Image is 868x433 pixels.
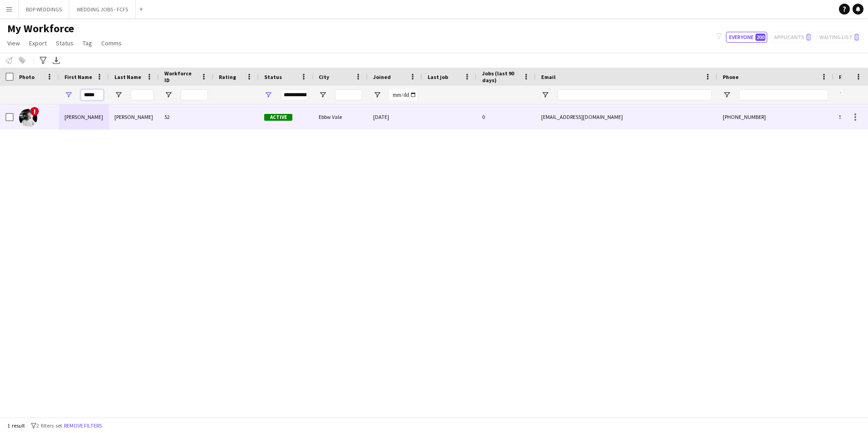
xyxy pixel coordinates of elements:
[219,74,236,80] span: Rating
[164,91,173,99] button: Open Filter Menu
[51,55,62,66] app-action-btn: Export XLSX
[30,107,39,116] span: !
[755,34,765,41] span: 200
[373,74,391,80] span: Joined
[4,37,24,49] a: View
[25,37,50,49] a: Export
[335,89,362,100] input: City Filter Input
[114,91,123,99] button: Open Filter Menu
[319,74,329,80] span: City
[726,32,767,43] button: Everyone200
[368,104,422,129] div: [DATE]
[64,91,73,99] button: Open Filter Menu
[541,74,556,80] span: Email
[839,91,847,99] button: Open Filter Menu
[264,74,282,80] span: Status
[98,37,125,49] a: Comms
[739,89,828,100] input: Phone Filter Input
[19,109,37,127] img: Morgan Lewis
[159,104,213,129] div: 52
[723,91,731,99] button: Open Filter Menu
[264,91,272,99] button: Open Filter Menu
[717,104,833,129] div: [PHONE_NUMBER]
[114,74,141,80] span: Last Name
[164,70,197,84] span: Workforce ID
[52,37,77,49] a: Status
[64,74,92,80] span: First Name
[56,39,74,47] span: Status
[36,422,62,429] span: 2 filters set
[839,74,857,80] span: Profile
[482,70,519,84] span: Jobs (last 90 days)
[81,89,104,100] input: First Name Filter Input
[59,104,109,129] div: [PERSON_NAME]
[131,89,153,100] input: Last Name Filter Input
[373,91,381,99] button: Open Filter Menu
[319,91,327,99] button: Open Filter Menu
[428,74,448,80] span: Last job
[181,89,208,100] input: Workforce ID Filter Input
[541,91,549,99] button: Open Filter Menu
[264,114,292,121] span: Active
[7,39,20,47] span: View
[101,39,122,47] span: Comms
[83,39,92,47] span: Tag
[29,39,47,47] span: Export
[62,421,104,431] button: Remove filters
[557,89,712,100] input: Email Filter Input
[69,0,136,18] button: WEDDING JOBS - FCFS
[477,104,536,129] div: 0
[536,104,717,129] div: [EMAIL_ADDRESS][DOMAIN_NAME]
[390,89,417,100] input: Joined Filter Input
[109,104,159,129] div: [PERSON_NAME]
[38,55,49,66] app-action-btn: Advanced filters
[19,74,35,80] span: Photo
[79,37,96,49] a: Tag
[7,22,74,35] span: My Workforce
[723,74,739,80] span: Phone
[19,0,69,18] button: BDP WEDDINGS
[313,104,368,129] div: Ebbw Vale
